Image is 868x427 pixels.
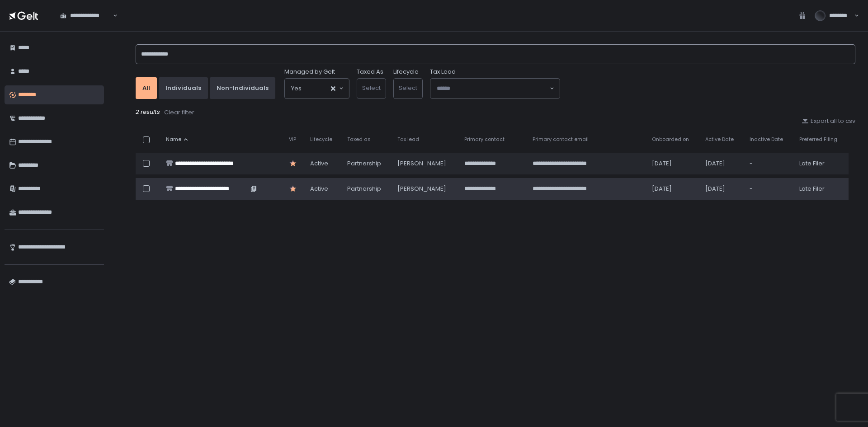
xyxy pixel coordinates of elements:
[54,6,118,25] div: Search for option
[799,185,843,193] div: Late Filer
[430,68,456,76] span: Tax Lead
[652,185,695,193] div: [DATE]
[289,136,296,143] span: VIP
[750,160,788,168] div: -
[284,68,335,76] span: Managed by Gelt
[705,185,739,193] div: [DATE]
[310,160,328,168] span: active
[285,79,349,99] div: Search for option
[437,84,549,93] input: Search for option
[331,86,335,91] button: Clear Selected
[652,160,695,168] div: [DATE]
[393,68,419,76] label: Lifecycle
[397,136,419,143] span: Tax lead
[166,136,181,143] span: Name
[705,160,739,168] div: [DATE]
[347,160,387,168] div: Partnership
[159,77,208,99] button: Individuals
[357,68,383,76] label: Taxed As
[362,84,381,92] span: Select
[136,108,855,117] div: 2 results
[165,84,201,92] div: Individuals
[142,84,150,92] div: All
[310,185,328,193] span: active
[136,77,157,99] button: All
[750,136,783,143] span: Inactive Date
[302,84,330,93] input: Search for option
[399,84,417,92] span: Select
[533,136,589,143] span: Primary contact email
[310,136,332,143] span: Lifecycle
[347,185,387,193] div: Partnership
[802,117,855,125] button: Export all to csv
[652,136,689,143] span: Onboarded on
[750,185,788,193] div: -
[217,84,269,92] div: Non-Individuals
[347,136,371,143] span: Taxed as
[799,160,843,168] div: Late Filer
[164,108,195,117] button: Clear filter
[210,77,275,99] button: Non-Individuals
[397,185,453,193] div: [PERSON_NAME]
[397,160,453,168] div: [PERSON_NAME]
[799,136,837,143] span: Preferred Filing
[164,108,194,117] div: Clear filter
[430,79,560,99] div: Search for option
[705,136,734,143] span: Active Date
[291,84,302,93] span: Yes
[464,136,505,143] span: Primary contact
